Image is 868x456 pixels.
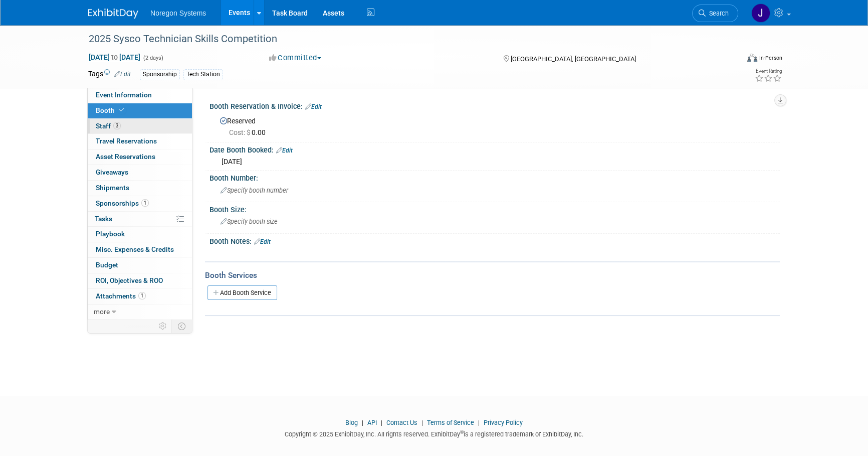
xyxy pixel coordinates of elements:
span: Search [706,10,729,17]
a: Booth [88,103,192,118]
a: Add Booth Service [207,285,277,300]
span: [DATE] [222,158,242,166]
div: Booth Number: [209,171,780,183]
a: Edit [254,238,271,245]
span: Specify booth number [221,187,288,194]
span: 1 [138,292,146,299]
div: Booth Services [205,270,780,281]
img: Format-Inperson.png [747,54,757,62]
span: Noregon Systems [150,9,206,17]
td: Toggle Event Tabs [172,320,192,333]
td: Tags [88,69,131,80]
a: Edit [305,103,322,110]
div: 2025 Sysco Technician Skills Competition [85,30,723,48]
a: Attachments1 [88,289,192,304]
div: Booth Notes: [209,234,780,247]
div: Event Format [679,52,782,67]
span: | [378,419,385,426]
span: Giveaways [96,168,128,176]
span: Attachments [96,292,146,300]
a: Asset Reservations [88,149,192,165]
span: Tasks [95,215,112,223]
span: to [110,53,119,61]
div: Reserved [217,113,772,137]
span: [GEOGRAPHIC_DATA], [GEOGRAPHIC_DATA] [510,55,635,63]
a: Giveaways [88,165,192,180]
a: Playbook [88,227,192,242]
span: | [419,419,425,426]
a: Shipments [88,181,192,196]
a: Misc. Expenses & Credits [88,242,192,257]
span: Specify booth size [221,218,278,225]
span: | [359,419,366,426]
div: Date Booth Booked: [209,142,780,156]
a: Budget [88,258,192,273]
a: Contact Us [386,419,417,426]
a: Search [692,5,738,22]
td: Personalize Event Tab Strip [154,320,172,333]
span: Booth [96,106,126,114]
a: Edit [114,71,131,78]
div: In-Person [759,54,782,62]
a: Event Information [88,88,192,103]
span: 1 [141,199,149,207]
i: Booth reservation complete [119,107,124,113]
sup: ® [460,429,464,435]
span: Shipments [96,184,129,192]
span: ROI, Objectives & ROO [96,276,163,284]
span: more [94,308,110,316]
span: Cost: $ [229,128,252,136]
a: more [88,305,192,320]
a: Tasks [88,212,192,227]
a: Travel Reservations [88,134,192,149]
a: ROI, Objectives & ROO [88,273,192,288]
a: Privacy Policy [484,419,523,426]
span: Sponsorships [96,199,149,207]
span: Staff [96,122,121,130]
span: Asset Reservations [96,153,155,161]
div: Booth Reservation & Invoice: [209,99,780,112]
span: Playbook [96,230,125,238]
a: Terms of Service [427,419,474,426]
img: ExhibitDay [88,9,138,19]
div: Tech Station [183,69,223,80]
span: Budget [96,261,118,269]
span: Misc. Expenses & Credits [96,245,174,253]
a: Edit [276,147,293,154]
span: | [476,419,482,426]
span: Event Information [96,91,152,99]
img: Johana Gil [751,4,770,23]
div: Booth Size: [209,202,780,215]
span: 0.00 [229,128,270,136]
a: Blog [345,419,358,426]
div: Event Rating [755,69,782,74]
span: (2 days) [142,55,163,61]
div: Sponsorship [140,69,180,80]
span: [DATE] [DATE] [88,53,141,62]
span: 3 [113,122,121,129]
a: API [367,419,377,426]
a: Sponsorships1 [88,196,192,211]
button: Committed [266,53,325,63]
a: Staff3 [88,119,192,134]
span: Travel Reservations [96,137,157,145]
